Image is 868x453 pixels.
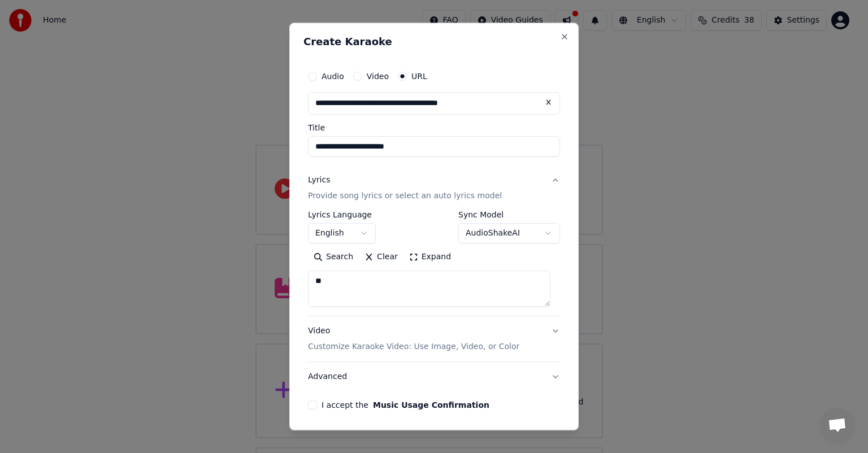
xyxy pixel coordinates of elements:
button: VideoCustomize Karaoke Video: Use Image, Video, or Color [308,316,560,361]
label: Title [308,124,560,132]
button: I accept the [373,401,489,409]
button: Advanced [308,362,560,391]
label: Sync Model [458,211,560,219]
div: Lyrics [308,175,330,186]
label: I accept the [322,401,489,409]
label: Video [367,72,389,80]
button: Search [308,248,359,266]
div: Video [308,325,519,352]
label: Lyrics Language [308,211,376,219]
button: Clear [359,248,403,266]
button: Expand [403,248,457,266]
button: LyricsProvide song lyrics or select an auto lyrics model [308,165,560,211]
h2: Create Karaoke [303,37,565,47]
p: Customize Karaoke Video: Use Image, Video, or Color [308,341,519,352]
div: LyricsProvide song lyrics or select an auto lyrics model [308,211,560,316]
label: URL [411,72,427,80]
p: Provide song lyrics or select an auto lyrics model [308,190,502,202]
label: Audio [322,72,344,80]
